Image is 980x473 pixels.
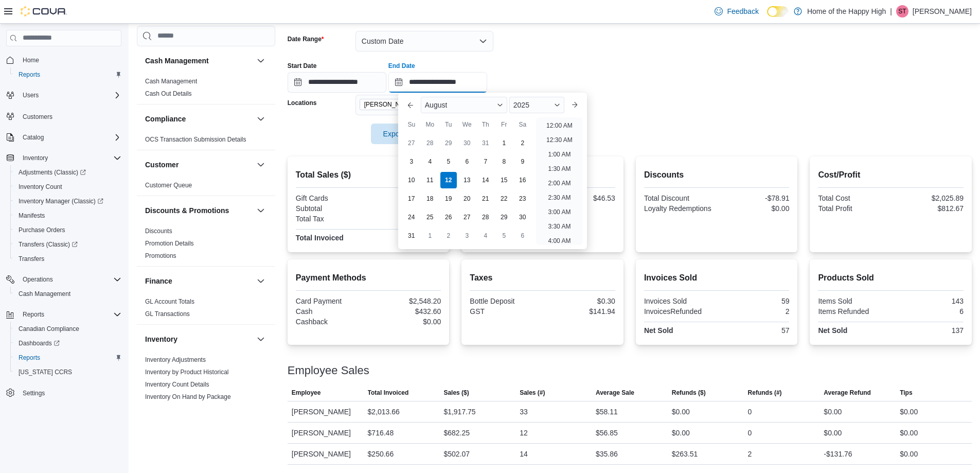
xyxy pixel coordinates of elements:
[370,215,441,223] div: $142.24
[2,307,126,322] button: Reports
[14,352,121,364] span: Reports
[748,389,782,397] span: Refunds (#)
[23,91,39,99] span: Users
[145,368,229,376] span: Inventory by Product Historical
[296,318,366,326] div: Cashback
[459,172,475,188] div: day-13
[145,252,176,259] a: Promotions
[137,225,275,266] div: Discounts & Promotions
[818,326,847,335] strong: Net Sold
[719,307,789,316] div: 2
[807,5,886,17] p: Home of the Happy High
[10,287,126,301] button: Cash Management
[19,197,103,205] span: Inventory Manager (Classic)
[520,448,528,460] div: 14
[292,389,321,397] span: Employee
[145,252,176,260] span: Promotions
[14,166,90,179] a: Adjustments (Classic)
[644,169,790,181] h2: Discounts
[818,169,964,181] h2: Cost/Profit
[644,297,715,305] div: Invoices Sold
[459,190,475,207] div: day-20
[824,389,871,397] span: Average Refund
[443,406,475,418] div: $1,917.75
[360,99,457,110] span: Hinton - Hinton Benchlands - Fire & Flower
[145,205,253,216] button: Discounts & Promotions
[19,131,121,144] span: Catalog
[644,326,673,335] strong: Net Sold
[422,227,438,244] div: day-1
[296,194,366,202] div: Gift Cards
[10,67,126,82] button: Reports
[10,237,126,252] a: Transfers (Classic)
[496,172,512,188] div: day-15
[514,172,531,188] div: day-16
[542,134,577,146] li: 12:30 AM
[19,54,121,66] span: Home
[727,6,758,16] span: Feedback
[296,272,441,284] h2: Payment Methods
[496,209,512,225] div: day-29
[377,124,422,144] span: Export
[403,190,420,207] div: day-17
[370,307,441,316] div: $432.60
[255,113,267,125] button: Compliance
[145,276,172,286] h3: Finance
[23,275,53,284] span: Operations
[509,97,564,113] div: Button. Open the year selector. 2025 is currently selected.
[403,209,420,225] div: day-24
[23,154,48,162] span: Inventory
[145,78,197,85] a: Cash Management
[672,389,706,397] span: Refunds ($)
[14,253,48,265] a: Transfers
[19,387,121,399] span: Settings
[900,389,912,397] span: Tips
[719,326,789,335] div: 57
[10,223,126,237] button: Purchase Orders
[255,159,267,171] button: Customer
[368,448,394,460] div: $250.66
[422,209,438,225] div: day-25
[2,88,126,102] button: Users
[288,99,317,107] label: Locations
[14,238,121,251] span: Transfers (Classic)
[145,393,231,401] span: Inventory On Hand by Package
[2,386,126,400] button: Settings
[477,209,494,225] div: day-28
[496,153,512,170] div: day-8
[893,307,964,316] div: 6
[145,381,209,388] a: Inventory Count Details
[544,148,575,161] li: 1:00 AM
[672,406,690,418] div: $0.00
[23,56,39,64] span: Home
[145,90,192,98] span: Cash Out Details
[824,406,842,418] div: $0.00
[145,160,179,170] h3: Customer
[19,71,40,79] span: Reports
[514,116,531,133] div: Sa
[288,401,364,422] div: [PERSON_NAME]
[596,389,634,397] span: Average Sale
[145,114,186,124] h3: Compliance
[145,136,246,143] a: OCS Transaction Submission Details
[145,239,194,248] span: Promotion Details
[145,160,253,170] button: Customer
[900,427,918,439] div: $0.00
[14,209,121,222] span: Manifests
[514,190,531,207] div: day-23
[470,307,540,316] div: GST
[520,389,545,397] span: Sales (#)
[370,194,441,202] div: $0.00
[14,209,49,222] a: Manifests
[296,169,441,181] h2: Total Sales ($)
[14,337,121,349] span: Dashboards
[818,307,888,316] div: Items Refunded
[513,101,529,109] span: 2025
[14,352,44,364] a: Reports
[719,204,789,213] div: $0.00
[145,334,253,344] button: Inventory
[145,380,209,389] span: Inventory Count Details
[19,339,60,347] span: Dashboards
[644,272,790,284] h2: Invoices Sold
[818,204,888,213] div: Total Profit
